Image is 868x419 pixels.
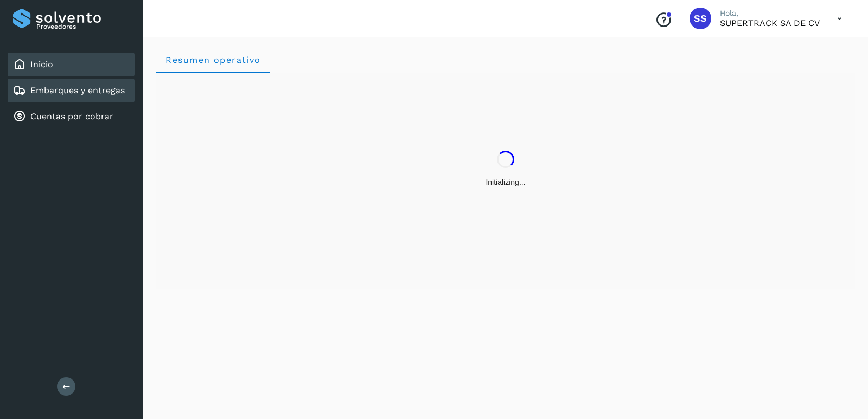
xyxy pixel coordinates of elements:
span: Resumen operativo [165,55,261,65]
a: Inicio [30,59,53,69]
div: Embarques y entregas [8,79,135,102]
p: Proveedores [36,23,130,30]
div: Cuentas por cobrar [8,105,135,128]
a: Embarques y entregas [30,85,125,95]
div: Inicio [8,53,135,76]
a: Cuentas por cobrar [30,111,113,121]
p: Hola, [720,9,820,18]
p: SUPERTRACK SA DE CV [720,18,820,28]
